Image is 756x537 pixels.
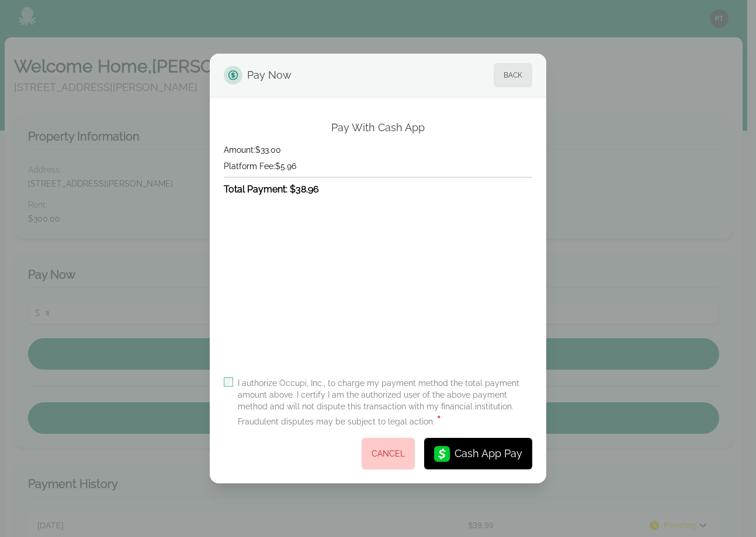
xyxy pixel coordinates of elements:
[494,63,532,87] button: Back
[224,182,532,196] h3: Total Payment: $38.96
[247,63,292,87] span: Pay Now
[224,144,532,156] h4: Amount: $33.00
[238,377,532,429] label: I authorize Occupi, Inc., to charge my payment method the total payment amount above. I certify I...
[424,438,532,469] button: Cash App Pay
[362,438,415,469] button: Cancel
[221,213,535,366] iframe: Secure payment input frame
[455,445,522,462] div: Cash App Pay
[224,160,532,172] h4: Platform Fee: $5.96
[331,121,425,135] h2: Pay With Cash App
